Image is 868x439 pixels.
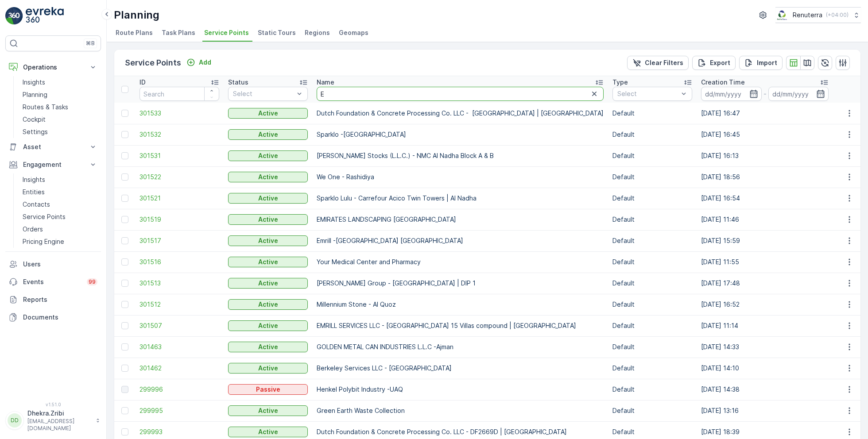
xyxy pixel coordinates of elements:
[228,214,308,225] button: Active
[612,427,692,436] p: Default
[139,300,219,309] a: 301512
[617,89,678,98] p: Select
[139,109,219,118] a: 301533
[612,343,692,351] p: Default
[697,379,833,400] td: [DATE] 14:38
[139,173,219,181] a: 301522
[19,235,101,248] a: Pricing Engine
[23,277,81,286] p: Events
[317,258,604,266] p: Your Medical Center and Pharmacy
[258,321,278,330] p: Active
[139,236,219,245] span: 301517
[121,258,128,266] div: Toggle Row Selected
[317,406,604,415] p: Green Earth Waste Collection
[768,87,829,101] input: dd/mm/yyyy
[139,194,219,203] a: 301521
[121,407,128,414] div: Toggle Row Selected
[710,58,730,67] p: Export
[701,87,762,101] input: dd/mm/yyyy
[228,172,308,182] button: Active
[89,278,96,285] p: 99
[701,78,745,87] p: Creation Time
[757,58,777,67] p: Import
[697,336,833,358] td: [DATE] 14:33
[23,212,66,221] p: Service Points
[228,427,308,437] button: Active
[139,258,219,266] span: 301516
[19,89,101,101] a: Planning
[139,343,219,351] a: 301463
[121,237,128,244] div: Toggle Row Selected
[139,151,219,160] span: 301531
[775,10,789,20] img: Screenshot_2024-07-26_at_13.33.01.png
[697,188,833,209] td: [DATE] 16:54
[139,130,219,139] a: 301532
[23,260,97,269] p: Users
[697,294,833,315] td: [DATE] 16:52
[258,151,278,160] p: Active
[5,7,23,25] img: logo
[697,230,833,251] td: [DATE] 15:59
[23,160,83,169] p: Engagement
[121,152,128,159] div: Toggle Row Selected
[793,11,822,19] p: Renuterra
[258,406,278,415] p: Active
[19,211,101,223] a: Service Points
[19,173,101,186] a: Insights
[317,78,334,87] p: Name
[612,364,692,373] p: Default
[5,402,101,407] span: v 1.51.0
[317,385,604,394] p: Henkel Polybit Industry -UAQ
[317,194,604,203] p: Sparklo Lulu - Carrefour Acico Twin Towers | Al Nadha
[317,215,604,224] p: EMIRATES LANDSCAPING [GEOGRAPHIC_DATA]
[139,364,219,373] a: 301462
[826,12,849,19] p: ( +04:00 )
[23,63,83,72] p: Operations
[339,28,368,37] span: Geomaps
[627,56,689,70] button: Clear Filters
[86,40,95,47] p: ⌘B
[612,151,692,160] p: Default
[121,343,128,350] div: Toggle Row Selected
[612,215,692,224] p: Default
[8,413,22,427] div: DD
[612,300,692,309] p: Default
[317,343,604,351] p: GOLDEN METAL CAN INDUSTRIES L.L.C -Ajman
[23,78,45,87] p: Insights
[258,236,278,245] p: Active
[23,175,45,184] p: Insights
[612,78,628,87] p: Type
[121,216,128,223] div: Toggle Row Selected
[27,418,91,432] p: [EMAIL_ADDRESS][DOMAIN_NAME]
[5,138,101,156] button: Asset
[612,194,692,203] p: Default
[139,321,219,330] a: 301507
[121,110,128,117] div: Toggle Row Selected
[228,299,308,310] button: Active
[121,131,128,138] div: Toggle Row Selected
[23,90,47,99] p: Planning
[23,188,45,196] p: Entities
[19,101,101,113] a: Routes & Tasks
[5,156,101,173] button: Engagement
[317,109,604,118] p: Dutch Foundation & Concrete Processing Co. LLC - [GEOGRAPHIC_DATA] | [GEOGRAPHIC_DATA]
[258,279,278,288] p: Active
[258,173,278,181] p: Active
[228,150,308,161] button: Active
[139,279,219,288] a: 301513
[19,198,101,211] a: Contacts
[125,57,181,69] p: Service Points
[612,130,692,139] p: Default
[19,113,101,126] a: Cockpit
[645,58,683,67] p: Clear Filters
[317,236,604,245] p: Emrill -[GEOGRAPHIC_DATA] [GEOGRAPHIC_DATA]
[23,103,68,112] p: Routes & Tasks
[317,300,604,309] p: Millennium Stone - Al Quoz
[23,237,64,246] p: Pricing Engine
[612,406,692,415] p: Default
